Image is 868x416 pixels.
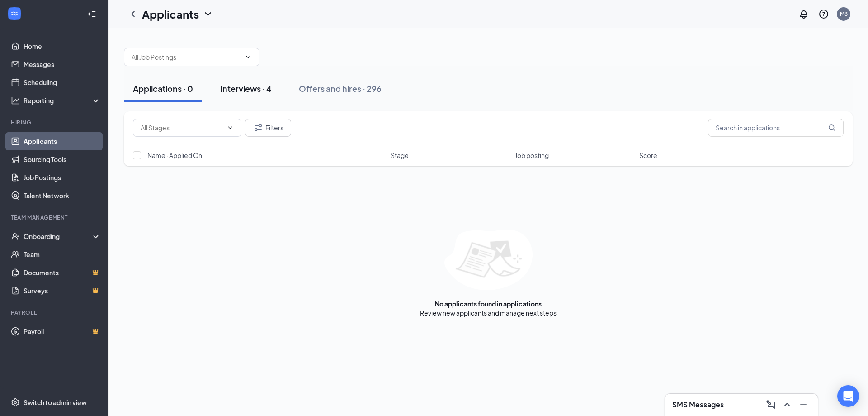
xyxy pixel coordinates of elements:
div: Review new applicants and manage next steps [420,308,557,317]
input: Search in applications [708,119,844,137]
div: Hiring [11,119,99,126]
span: Job posting [515,151,549,160]
a: Talent Network [24,186,101,205]
span: Stage [391,151,409,160]
a: Sourcing Tools [24,150,101,168]
div: Applications · 0 [133,83,193,94]
svg: ComposeMessage [765,399,776,410]
a: Home [24,37,101,55]
div: Team Management [11,214,99,221]
div: Payroll [11,309,99,316]
h3: SMS Messages [672,400,724,410]
a: DocumentsCrown [24,263,101,282]
svg: ChevronDown [226,124,234,131]
a: Job Postings [24,168,101,186]
input: All Stages [141,123,223,133]
svg: Analysis [11,96,20,105]
span: Score [639,151,657,160]
svg: QuestionInfo [818,9,829,19]
input: All Job Postings [132,52,241,62]
a: Team [24,245,101,263]
div: Switch to admin view [24,398,87,407]
svg: ChevronUp [782,399,793,410]
h1: Applicants [142,6,199,22]
button: ChevronUp [780,397,794,412]
svg: MagnifyingGlass [828,124,835,131]
a: Scheduling [24,73,101,91]
a: PayrollCrown [24,322,101,340]
svg: WorkstreamLogo [10,9,19,18]
svg: Notifications [798,9,809,19]
div: M3 [840,10,848,18]
div: Interviews · 4 [220,83,272,94]
span: Name · Applied On [147,151,202,160]
svg: Minimize [798,399,809,410]
svg: Filter [253,122,264,133]
a: Applicants [24,132,101,150]
div: Offers and hires · 296 [299,83,382,94]
div: No applicants found in applications [435,299,542,308]
div: Reporting [24,96,101,105]
svg: ChevronDown [245,53,252,61]
svg: Collapse [87,10,96,19]
svg: ChevronDown [203,9,213,19]
svg: UserCheck [11,232,20,241]
div: Open Intercom Messenger [837,385,859,407]
img: empty-state [444,230,533,290]
div: Onboarding [24,232,93,241]
button: Filter Filters [245,119,291,137]
a: Messages [24,55,101,73]
a: SurveysCrown [24,282,101,300]
svg: Settings [11,398,20,407]
button: ComposeMessage [764,397,778,412]
svg: ChevronLeft [127,9,138,19]
button: Minimize [796,397,811,412]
